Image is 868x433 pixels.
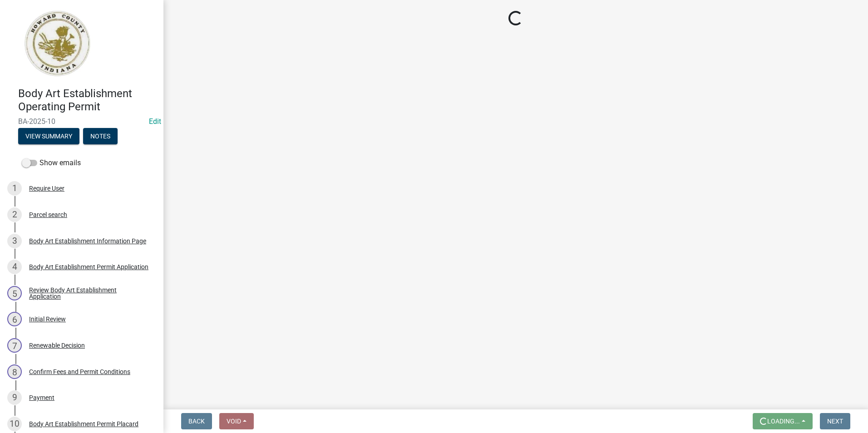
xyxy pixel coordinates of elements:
[227,418,241,425] span: Void
[149,117,161,126] wm-modal-confirm: Edit Application Number
[29,369,130,375] div: Confirm Fees and Permit Conditions
[7,234,22,248] div: 3
[29,212,67,218] div: Parcel search
[29,185,64,192] div: Require User
[7,338,22,353] div: 7
[29,421,138,427] div: Body Art Establishment Permit Placard
[7,207,22,222] div: 2
[29,264,148,270] div: Body Art Establishment Permit Application
[18,117,145,126] span: BA-2025-10
[7,390,22,405] div: 9
[149,117,161,126] a: Edit
[7,286,22,300] div: 5
[219,413,254,429] button: Void
[18,87,156,113] h4: Body Art Establishment Operating Permit
[22,157,81,168] label: Show emails
[827,418,843,425] span: Next
[29,394,54,401] div: Payment
[83,128,118,144] button: Notes
[18,133,79,140] wm-modal-confirm: Summary
[7,260,22,274] div: 4
[7,312,22,326] div: 6
[83,133,118,140] wm-modal-confirm: Notes
[7,417,22,431] div: 10
[29,287,149,300] div: Review Body Art Establishment Application
[181,413,212,429] button: Back
[29,316,66,322] div: Initial Review
[18,10,96,78] img: Howard County, Indiana
[753,413,813,429] button: Loading...
[29,342,85,349] div: Renewable Decision
[188,418,205,425] span: Back
[7,181,22,196] div: 1
[820,413,850,429] button: Next
[767,418,800,425] span: Loading...
[7,364,22,379] div: 8
[18,128,79,144] button: View Summary
[29,238,146,244] div: Body Art Establishment Information Page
